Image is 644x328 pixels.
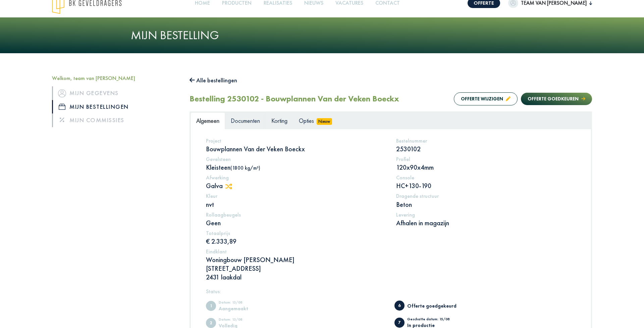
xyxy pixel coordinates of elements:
[317,118,332,125] span: Nieuw
[52,100,179,113] a: iconMijn bestellingen
[206,156,386,162] h5: Gevelsteen
[454,92,518,105] button: Offerte wijzigen
[219,318,274,323] div: Datum: 13/08
[407,323,463,328] div: In productie
[396,193,576,199] h5: Dragende structuur
[206,174,386,181] h5: Afwerking
[59,104,65,110] img: icon
[206,193,386,199] h5: Kleur
[219,301,274,306] div: Datum: 13/08
[52,75,179,81] h5: Welkom, team van [PERSON_NAME]
[196,117,219,125] span: Algemeen
[206,163,386,172] p: Kleisteen
[58,89,66,97] img: icon
[521,93,592,105] button: Offerte goedkeuren
[219,306,274,311] div: Aangemaakt
[396,156,576,162] h5: Profiel
[206,138,386,144] h5: Project
[52,86,179,100] a: iconMijn gegevens
[407,303,463,308] div: Offerte goedgekeurd
[396,138,576,144] h5: Bestelnummer
[206,301,216,311] span: Aangemaakt
[396,145,576,153] p: 2530102
[231,117,260,125] span: Documenten
[271,117,287,125] span: Korting
[407,317,463,323] div: Geschatte datum: 15/08
[206,212,386,218] h5: Rollaagbeugels
[394,318,405,328] span: In productie
[131,28,513,43] h1: Mijn bestelling
[206,237,386,246] p: € 2.333,89
[206,318,216,328] span: Volledig
[206,200,386,209] p: nvt
[191,112,591,129] ul: Tabs
[396,163,576,172] p: 120x90x4mm
[206,264,261,281] span: [STREET_ADDRESS] 2431 laakdal
[190,75,237,86] button: Alle bestellingen
[396,174,576,181] h5: Console
[219,323,274,328] div: Volledig
[206,181,386,190] p: Galva
[206,145,386,153] p: Bouwplannen Van der Veken Boeckx
[190,94,399,104] h2: Bestelling 2530102 - Bouwplannen Van der Veken Boeckx
[394,301,405,311] span: Offerte goedgekeurd
[396,212,576,218] h5: Levering
[206,230,386,236] h5: Totaalprijs
[396,219,576,227] p: Afhalen in magazijn
[206,255,576,281] p: Woningbouw [PERSON_NAME]
[206,219,386,227] p: Geen
[206,288,576,295] h5: Status:
[396,181,576,190] p: HC+130-190
[52,113,179,127] a: Mijn commissies
[230,165,260,171] span: (1800 kg/m³)
[206,248,576,255] h5: Eindklant
[396,200,576,209] p: Beton
[299,117,314,125] span: Opties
